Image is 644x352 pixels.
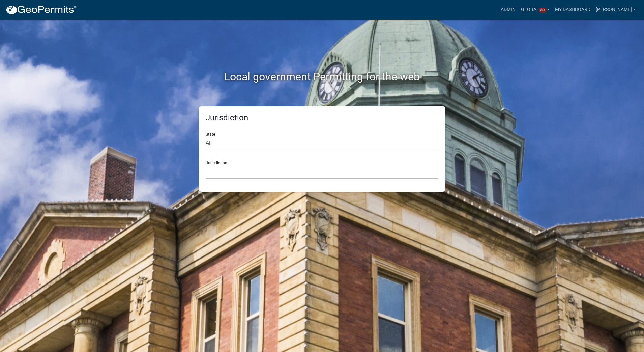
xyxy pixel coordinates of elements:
[593,3,639,16] a: [PERSON_NAME]
[498,3,518,16] a: Admin
[135,70,509,83] h2: Local government Permitting for the web
[539,8,546,13] span: 30
[552,3,593,16] a: My Dashboard
[518,3,553,16] a: Global30
[206,113,438,123] h5: Jurisdiction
